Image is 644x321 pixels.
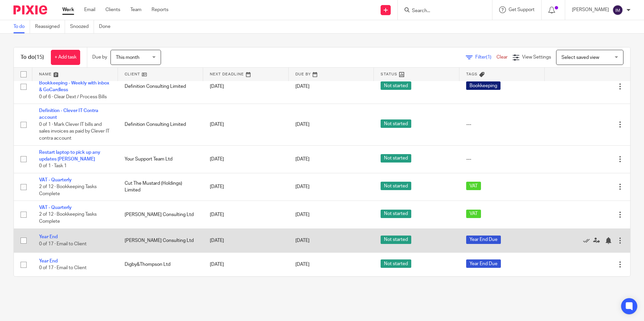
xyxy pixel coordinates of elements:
span: VAT [466,210,481,218]
td: Definition Consulting Limited [118,69,203,104]
a: Definition - Clever IT Contra account [39,108,98,120]
span: Get Support [509,7,535,12]
a: Mark as done [583,237,593,244]
a: Team [130,6,141,13]
span: [DATE] [295,212,310,217]
a: Done [99,20,116,33]
a: Clear [496,55,508,60]
a: To do [13,20,30,33]
td: Digby&Thompson Ltd [118,253,203,277]
img: svg%3E [612,5,623,15]
img: Pixie [13,5,47,14]
span: Select saved view [561,55,599,60]
td: [DATE] [203,145,289,173]
td: [DATE] [203,173,289,201]
span: Not started [381,119,411,128]
span: 2 of 12 · Bookkeeping Tasks Complete [39,184,97,196]
a: Year End [39,259,58,263]
span: Not started [381,182,411,190]
span: (1) [486,55,491,60]
span: Not started [381,81,411,90]
span: [DATE] [295,122,310,127]
a: Year End [39,235,58,239]
a: Restart laptop to pick up any updates [PERSON_NAME] [39,150,100,162]
span: [DATE] [295,84,310,89]
td: [DATE] [203,69,289,104]
span: [DATE] [295,262,310,267]
span: 0 of 1 · Mark Clever IT bills and sales invoices as paid by Clever IT contra account [39,122,109,141]
a: Email [84,6,95,13]
input: Search [411,8,472,14]
span: 0 of 17 · Email to Client [39,265,87,270]
div: --- [466,121,538,128]
span: This month [116,55,139,60]
span: Filter [475,55,496,60]
span: [DATE] [295,184,310,189]
h1: To do [21,54,44,61]
span: 0 of 1 · Task 1 [39,164,67,168]
a: VAT - Quarterly [39,178,72,182]
a: Clients [105,6,120,13]
a: VAT - Quarterly [39,205,72,210]
span: Not started [381,259,411,268]
span: (15) [35,55,44,60]
td: [PERSON_NAME] Consulting Ltd [118,201,203,228]
span: 0 of 17 · Email to Client [39,242,87,246]
td: Definition Consulting Limited [118,104,203,145]
span: [DATE] [295,238,310,243]
span: Not started [381,154,411,163]
a: Work [62,6,74,13]
span: 0 of 6 · Clear Dext / Process Bills [39,95,107,99]
td: [DATE] [203,253,289,277]
span: 2 of 12 · Bookkeeping Tasks Complete [39,212,97,224]
span: Year End Due [466,236,501,244]
td: Your Support Team Ltd [118,145,203,173]
span: View Settings [522,55,551,60]
td: [DATE] [203,228,289,252]
div: --- [466,156,538,163]
td: [PERSON_NAME] Consulting Ltd [118,228,203,252]
td: [DATE] [203,104,289,145]
span: Tags [466,72,478,76]
td: [DATE] [203,201,289,228]
span: Not started [381,210,411,218]
a: Reports [152,6,168,13]
p: Due by [92,54,107,61]
span: Year End Due [466,259,501,268]
a: + Add task [51,50,80,65]
a: Reassigned [35,20,65,33]
span: VAT [466,182,481,190]
td: Cut The Mustard (Holdings) Limited [118,173,203,201]
span: Not started [381,236,411,244]
a: Snoozed [70,20,94,33]
p: [PERSON_NAME] [572,6,609,13]
span: [DATE] [295,157,310,162]
a: Definition Consulting - Bookkeeping - Weekly with inbox & GoCardless [39,74,109,93]
span: Bookkeeping [466,81,501,90]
